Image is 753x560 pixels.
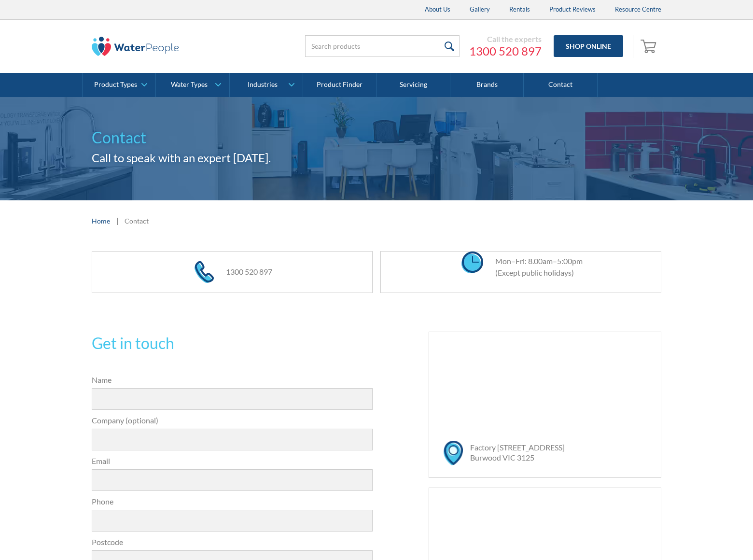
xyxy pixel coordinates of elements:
div: Product Types [94,81,137,89]
a: Home [92,216,110,226]
h2: Get in touch [92,332,373,355]
div: Mon–Fri: 8.00am–5:00pm (Except public holidays) [486,255,583,279]
a: 1300 520 897 [226,267,272,276]
a: Water Types [156,73,229,97]
img: clock icon [461,252,483,273]
img: shopping cart [641,38,659,54]
a: Industries [230,73,303,97]
div: Water Types [171,81,208,89]
div: Industries [248,81,278,89]
a: 1300 520 897 [469,44,542,58]
div: Call the experts [469,34,542,44]
a: Factory [STREET_ADDRESS]Burwood VIC 3125 [470,443,565,462]
input: Search products [305,35,460,57]
label: Phone [92,496,373,507]
a: Servicing [377,73,450,97]
img: The Water People [92,37,179,56]
a: Brands [450,73,524,97]
h1: Contact [92,126,661,149]
label: Name [92,374,373,386]
label: Email [92,455,373,467]
a: Product Types [83,73,155,97]
img: phone icon [195,261,214,283]
a: Product Finder [303,73,376,97]
label: Company (optional) [92,415,373,426]
a: Shop Online [554,35,623,57]
label: Postcode [92,536,373,548]
h2: Call to speak with an expert [DATE]. [92,149,661,167]
a: Open cart [638,35,661,58]
div: Contact [125,216,149,226]
img: map marker icon [444,441,463,465]
a: Contact [524,73,597,97]
div: | [115,215,120,226]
